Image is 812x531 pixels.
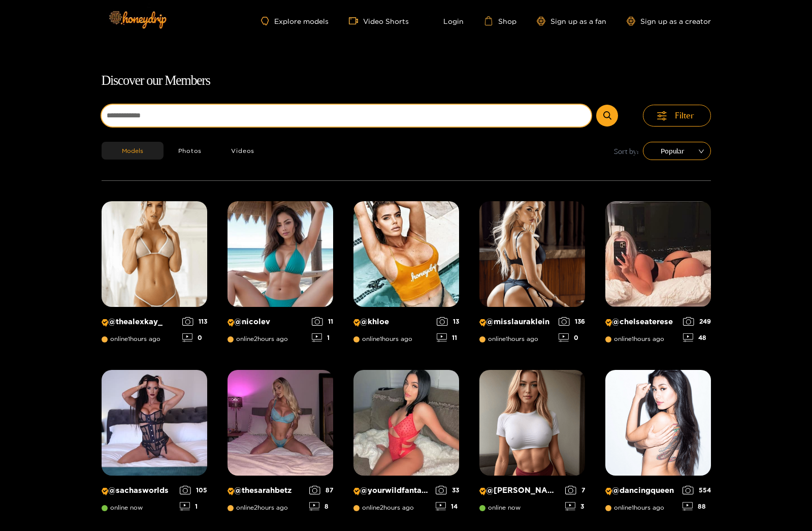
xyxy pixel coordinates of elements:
div: 13 [437,317,459,326]
span: online 2 hours ago [228,504,288,511]
span: online 1 hours ago [605,335,664,342]
img: Creator Profile Image: sachasworlds [102,370,207,476]
span: online now [479,504,521,511]
p: @ khloe [353,317,432,327]
a: Sign up as a fan [537,17,606,25]
div: 8 [309,502,333,511]
button: Models [102,142,164,160]
img: Creator Profile Image: misslauraklein [479,201,585,307]
div: 88 [683,502,711,511]
h1: Discover our Members [102,70,711,91]
div: 1 [180,502,207,511]
button: Videos [216,142,269,160]
a: Creator Profile Image: dancingqueen@dancingqueenonline1hours ago55488 [605,370,711,518]
p: @ dancingqueen [605,486,677,495]
a: Creator Profile Image: sachasworlds@sachasworldsonline now1051 [102,370,207,518]
img: Creator Profile Image: thesarahbetz [228,370,333,476]
a: Creator Profile Image: yourwildfantasyy69@yourwildfantasyy69online2hours ago3314 [353,370,459,518]
span: Sort by: [614,145,639,157]
span: online 2 hours ago [228,335,288,342]
span: Filter [675,110,694,121]
div: 136 [559,317,585,326]
div: 14 [436,502,459,511]
a: Creator Profile Image: misslauraklein@misslaurakleinonline1hours ago1360 [479,201,585,350]
img: Creator Profile Image: dancingqueen [605,370,711,476]
div: 33 [436,486,459,494]
div: 0 [182,333,207,342]
button: Filter [643,105,711,127]
span: online 1 hours ago [479,335,538,342]
img: Creator Profile Image: nicolev [228,201,333,307]
div: 11 [437,333,459,342]
button: Submit Search [596,105,618,127]
a: Creator Profile Image: michelle@[PERSON_NAME]online now73 [479,370,585,518]
div: 554 [683,486,711,494]
p: @ thealexkay_ [102,317,177,327]
span: online 1 hours ago [102,335,160,342]
img: Creator Profile Image: michelle [479,370,585,476]
span: online now [102,504,143,511]
p: @ nicolev [228,317,307,327]
a: Creator Profile Image: khloe@khloeonline1hours ago1311 [353,201,459,350]
p: @ [PERSON_NAME] [479,486,560,495]
a: Explore models [261,17,328,25]
div: 48 [683,333,711,342]
div: sort [643,142,711,160]
span: video-camera [349,16,363,25]
div: 1 [312,333,333,342]
p: @ thesarahbetz [228,486,304,495]
div: 87 [309,486,333,494]
div: 7 [565,486,585,494]
p: @ misslauraklein [479,317,554,327]
a: Creator Profile Image: chelseaterese@chelseatereseonline1hours ago24948 [605,201,711,350]
a: Sign up as a creator [627,17,711,25]
a: Video Shorts [349,16,409,25]
span: online 1 hours ago [353,335,412,342]
img: Creator Profile Image: yourwildfantasyy69 [353,370,459,476]
div: 3 [565,502,585,511]
span: online 1 hours ago [605,504,664,511]
p: @ yourwildfantasyy69 [353,486,431,495]
span: Popular [651,143,703,159]
a: Creator Profile Image: nicolev@nicolevonline2hours ago111 [228,201,333,350]
div: 11 [312,317,333,326]
p: @ chelseaterese [605,317,678,327]
a: Shop [484,16,516,25]
div: 249 [683,317,711,326]
div: 0 [559,333,585,342]
img: Creator Profile Image: chelseaterese [605,201,711,307]
div: 105 [180,486,207,494]
a: Login [429,16,464,25]
p: @ sachasworlds [102,486,175,495]
a: Creator Profile Image: thealexkay_@thealexkay_online1hours ago1130 [102,201,207,350]
img: Creator Profile Image: khloe [353,201,459,307]
button: Photos [164,142,217,160]
div: 113 [182,317,207,326]
img: Creator Profile Image: thealexkay_ [102,201,207,307]
span: online 2 hours ago [353,504,414,511]
a: Creator Profile Image: thesarahbetz@thesarahbetzonline2hours ago878 [228,370,333,518]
